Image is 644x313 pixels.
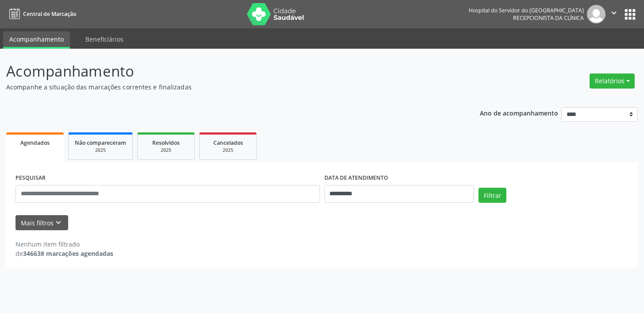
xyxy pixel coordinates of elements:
[15,215,68,231] button: Mais filtroskeyboard_arrow_down
[590,73,635,89] button: Relatórios
[587,5,605,23] img: img
[23,10,76,18] span: Central de Marcação
[15,171,46,185] label: PESQUISAR
[213,139,243,147] span: Cancelados
[15,249,113,258] div: de
[20,139,50,147] span: Agendados
[23,249,113,258] strong: 346638 marcações agendadas
[609,8,619,18] i: 
[324,171,388,185] label: DATA DE ATENDIMENTO
[6,60,448,82] p: Acompanhamento
[79,31,130,47] a: Beneficiários
[480,107,558,118] p: Ano de acompanhamento
[75,139,126,147] span: Não compareceram
[75,147,126,154] div: 2025
[206,147,250,154] div: 2025
[605,5,622,23] button: 
[6,82,448,92] p: Acompanhe a situação das marcações correntes e finalizadas
[622,7,638,22] button: apps
[478,188,506,203] button: Filtrar
[3,31,70,49] a: Acompanhamento
[152,139,180,147] span: Resolvidos
[513,14,584,22] span: Recepcionista da clínica
[6,7,76,21] a: Central de Marcação
[54,218,63,228] i: keyboard_arrow_down
[469,7,584,14] div: Hospital do Servidor do [GEOGRAPHIC_DATA]
[15,240,113,249] div: Nenhum item filtrado
[144,147,188,154] div: 2025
